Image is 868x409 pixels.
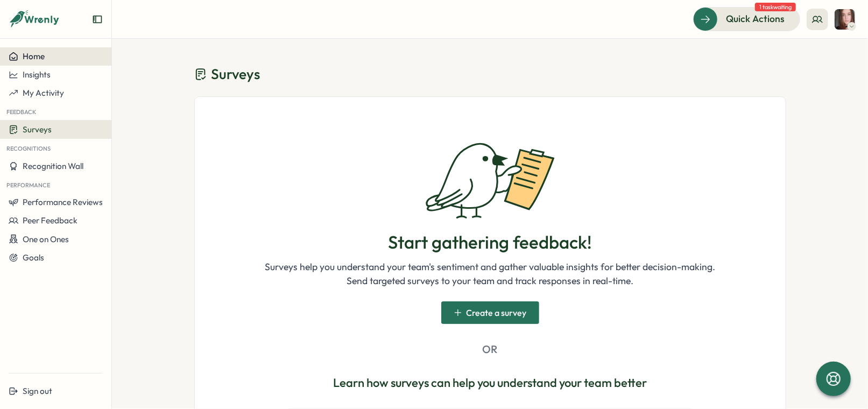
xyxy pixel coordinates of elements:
span: Peer Feedback [23,215,77,225]
span: Quick Actions [726,12,785,26]
h1: Start gathering feedback! [388,232,592,253]
span: My Activity [23,88,64,98]
button: Expand sidebar [92,14,103,25]
button: Quick Actions [693,7,800,31]
span: Create a survey [467,308,527,317]
span: Home [23,51,45,61]
img: Allyn Neal [835,9,855,30]
p: Send targeted surveys to your team and track responses in real-time. [265,274,715,288]
span: Goals [23,252,44,263]
span: 1 task waiting [755,3,796,11]
span: Performance Reviews [23,197,103,207]
button: Create a survey [441,301,539,324]
span: Sign out [23,386,52,396]
span: One on Ones [23,234,69,244]
p: Surveys help you understand your team's sentiment and gather valuable insights for better decisio... [265,260,715,274]
span: Surveys [211,65,260,83]
span: Insights [23,69,51,80]
p: OR [483,341,498,358]
span: Recognition Wall [23,161,83,171]
p: Learn how surveys can help you understand your team better [333,375,647,391]
span: Surveys [23,124,52,135]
